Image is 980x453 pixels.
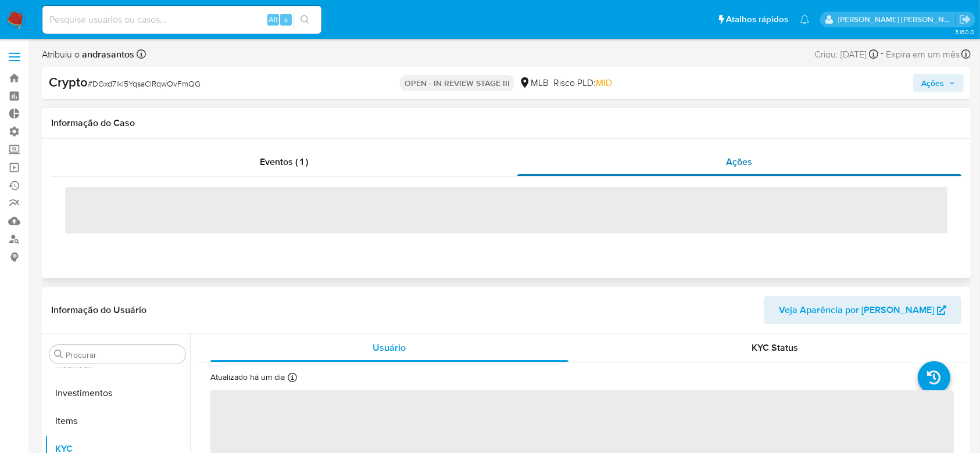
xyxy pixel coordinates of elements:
span: s [284,14,288,25]
span: KYC Status [752,341,798,354]
span: Atribuiu o [42,48,134,61]
button: Investimentos [45,379,190,407]
span: # DGxd7IkI5YqsaClRqwOvFmQG [88,78,201,89]
span: ‌ [65,187,947,233]
h1: Informação do Usuário [51,304,146,316]
h1: Informação do Caso [51,117,961,129]
a: Notificações [800,15,810,24]
div: MLB [519,77,549,89]
span: Veja Aparência por [PERSON_NAME] [779,296,934,324]
p: OPEN - IN REVIEW STAGE III [400,75,514,91]
span: Ações [727,155,753,168]
a: Sair [959,13,971,26]
b: Crypto [49,73,88,91]
b: andrasantos [80,48,134,61]
button: Ações [913,74,964,92]
button: Procurar [54,350,63,359]
button: Items [45,407,190,435]
span: Expira em um mês [886,48,960,61]
button: search-icon [293,12,317,28]
span: Ações [921,74,944,92]
span: Usuário [373,341,406,354]
span: - [881,46,884,62]
span: Risco PLD: [553,77,612,89]
p: andrea.asantos@mercadopago.com.br [838,14,956,25]
span: MID [596,76,612,89]
span: Atalhos rápidos [726,13,788,26]
input: Pesquise usuários ou casos... [42,12,321,27]
div: Criou: [DATE] [814,46,878,62]
span: Eventos ( 1 ) [260,155,309,168]
button: Veja Aparência por [PERSON_NAME] [764,296,961,324]
span: Alt [269,14,278,25]
input: Procurar [66,350,181,360]
p: Atualizado há um dia [210,372,285,383]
